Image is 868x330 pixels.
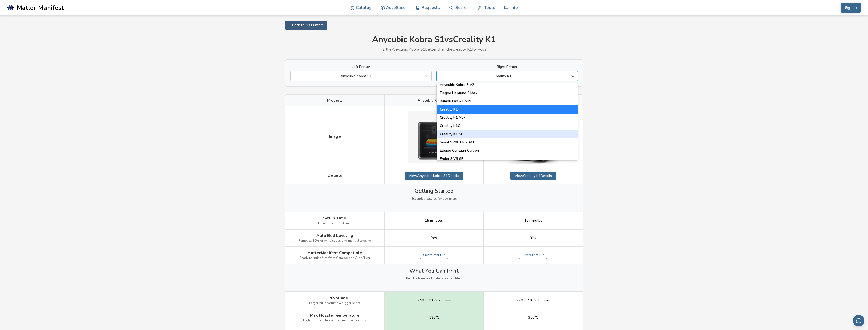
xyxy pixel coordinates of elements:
span: What You Can Print [409,268,459,274]
span: Image [329,134,341,139]
a: Create Print File [420,252,448,259]
span: Larger build volume = bigger prints [309,301,360,305]
span: 300°C [528,316,538,320]
a: Create Print File [519,252,547,259]
span: 320°C [429,316,439,320]
div: Creality K1C [437,122,578,130]
p: Is the Anycubic Kobra S1 better than the Creality K1 for you? [285,47,583,52]
span: Anycubic Kobra S1 [418,98,450,103]
span: Auto Bed Leveling [316,233,353,238]
div: Creality K1 SE [437,130,578,138]
span: 15 minutes [524,218,542,223]
input: Anycubic Kobra S1 [293,74,294,78]
div: Bambu Lab A1 Mini [437,97,578,105]
div: Elegoo Centauri Carbon [437,146,578,155]
span: Build volume and material capabilities [406,277,462,280]
span: 220 × 220 × 250 mm [517,298,550,302]
span: Build Volume [322,296,348,300]
span: Getting Started [415,188,453,194]
span: Property [327,98,342,103]
span: Setup Time [323,216,346,221]
a: ViewCreality K1Details [510,172,556,180]
img: Anycubic Kobra S1 [408,111,460,163]
span: Matter Manifest [17,4,64,11]
button: Sign In [841,3,861,13]
label: Left Printer [290,65,432,69]
span: Max Nozzle Temperature [310,313,360,318]
div: Creality K1 Max [437,114,578,122]
span: MatterManifest Compatible [307,251,362,255]
span: Ready for print files from Catalog and AutoSlicer [299,256,370,260]
div: Ender 3 V3 SE [437,155,578,163]
div: Creality K1 [437,105,578,114]
a: ← Back to 3D Printers [285,21,327,30]
h1: Anycubic Kobra S1 vs Creality K1 [285,35,583,44]
div: Sovol SV06 Plus ACE [437,138,578,146]
span: Details [327,173,342,178]
span: Yes [530,236,536,240]
button: Send feedback via email [853,315,864,326]
label: Right Printer [437,65,578,69]
input: Creality K1Sovol SV07AnkerMake M5Anycubic I3 MegaAnycubic I3 Mega SAnycubic Kobra 2 MaxAnycubic K... [440,74,441,78]
span: 250 × 250 × 250 mm [418,298,451,302]
span: Time to get to first print [318,222,352,225]
span: Yes [431,236,437,240]
div: Anycubic Kobra 3 V2 [437,81,578,89]
span: Essential features for beginners [411,197,457,201]
span: Removes 80% of print issues and manual leveling [298,239,371,243]
span: 15 minutes [425,218,443,223]
span: Higher temperature = more material options [303,319,366,322]
a: ViewAnycubic Kobra S1Details [405,172,463,180]
div: Elegoo Neptune 3 Max [437,89,578,97]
